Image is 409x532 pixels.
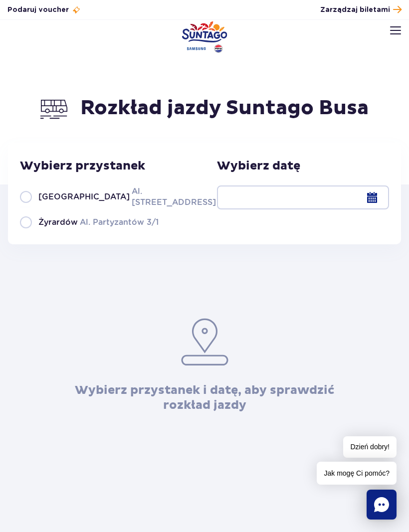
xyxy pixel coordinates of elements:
[182,21,227,53] a: Park of Poland
[7,5,81,15] a: Podaruj voucher
[38,217,78,228] span: Żyrardów
[20,185,204,208] label: Al. [STREET_ADDRESS]
[343,436,397,458] span: Dzień dobry!
[217,159,389,174] h3: Wybierz datę
[320,5,390,15] span: Zarządzaj biletami
[20,159,204,174] h3: Wybierz przystanek
[20,216,204,228] label: Al. Partyzantów 3/1
[367,490,397,520] div: Chat
[7,5,69,15] span: Podaruj voucher
[180,317,230,367] img: pin.953eee3c.svg
[38,191,130,202] span: [GEOGRAPHIC_DATA]
[51,383,358,413] h3: Wybierz przystanek i datę, aby sprawdzić rozkład jazdy
[390,26,401,34] img: Open menu
[317,462,397,485] span: Jak mogę Ci pomóc?
[320,3,402,16] a: Zarządzaj biletami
